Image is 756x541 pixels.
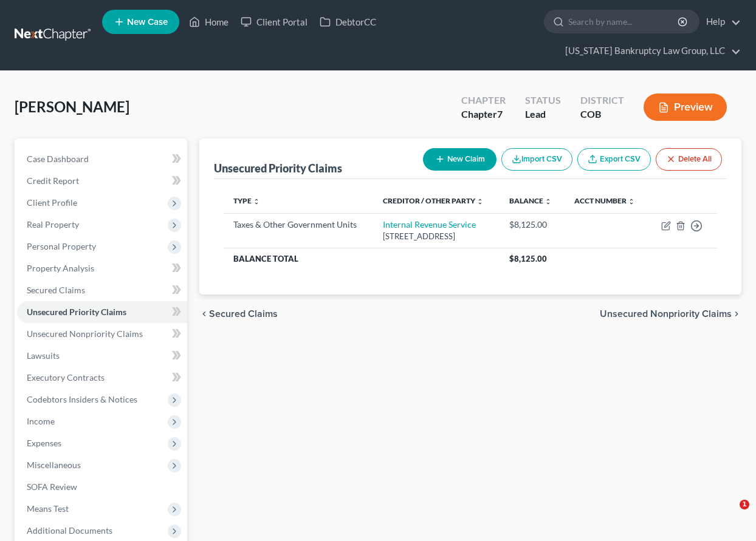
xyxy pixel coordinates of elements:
i: unfold_more [253,198,260,205]
a: Case Dashboard [17,148,187,170]
a: DebtorCC [314,11,382,33]
a: Unsecured Priority Claims [17,301,187,323]
a: [US_STATE] Bankruptcy Law Group, LLC [559,40,741,62]
span: Additional Documents [27,525,112,536]
i: unfold_more [545,198,552,205]
a: Secured Claims [17,279,187,301]
div: Status [525,94,561,107]
span: Personal Property [27,241,96,251]
span: Executory Contracts [27,372,105,383]
a: Unsecured Nonpriority Claims [17,323,187,345]
a: Executory Contracts [17,367,187,389]
span: Means Test [27,503,69,514]
span: New Case [127,18,168,27]
button: Delete All [656,148,722,171]
iframe: Intercom live chat [715,500,744,529]
span: Case Dashboard [27,154,89,164]
div: Chapter [461,107,506,121]
span: Lawsuits [27,350,60,361]
button: Import CSV [501,148,572,171]
i: unfold_more [628,198,635,205]
span: Unsecured Nonpriority Claims [27,328,143,339]
a: Acct Number unfold_more [574,196,635,205]
i: unfold_more [476,198,484,205]
span: Codebtors Insiders & Notices [27,394,137,404]
a: Export CSV [577,148,651,171]
span: Secured Claims [27,285,85,295]
span: Unsecured Nonpriority Claims [600,309,732,319]
input: Search by name... [568,10,679,33]
div: Lead [525,107,561,121]
a: Credit Report [17,170,187,192]
a: Internal Revenue Service [383,219,476,230]
span: Expenses [27,438,61,448]
a: Lawsuits [17,345,187,367]
span: SOFA Review [27,481,77,492]
th: Balance Total [224,248,500,270]
span: Credit Report [27,175,79,186]
a: Help [700,11,741,33]
a: Property Analysis [17,257,187,279]
a: Home [183,11,235,33]
span: $8,125.00 [509,254,547,264]
i: chevron_right [732,309,741,319]
div: Unsecured Priority Claims [214,161,342,175]
a: SOFA Review [17,476,187,498]
span: Secured Claims [209,309,278,319]
button: New Claim [423,148,497,171]
div: $8,125.00 [509,219,555,231]
i: chevron_left [199,309,209,319]
div: Chapter [461,94,506,107]
span: [PERSON_NAME] [15,98,129,115]
div: Taxes & Other Government Units [233,219,363,231]
span: Real Property [27,219,79,230]
a: Type unfold_more [233,196,260,205]
span: Income [27,416,55,426]
button: Preview [644,94,727,121]
button: Unsecured Nonpriority Claims chevron_right [600,309,741,319]
span: Unsecured Priority Claims [27,307,126,317]
div: District [580,94,624,107]
button: chevron_left Secured Claims [199,309,278,319]
span: 1 [740,500,749,509]
span: Miscellaneous [27,460,81,470]
span: 7 [497,108,503,120]
a: Balance unfold_more [509,196,552,205]
a: Client Portal [235,11,314,33]
span: Client Profile [27,197,77,208]
a: Creditor / Other Party unfold_more [383,196,484,205]
div: [STREET_ADDRESS] [383,231,489,242]
div: COB [580,107,624,121]
span: Property Analysis [27,263,94,273]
